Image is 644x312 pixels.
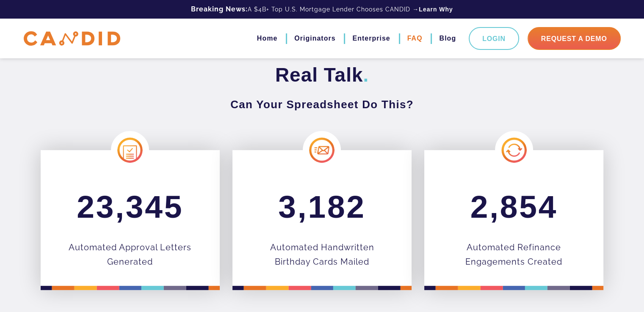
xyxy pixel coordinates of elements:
p: Automated Approval Letters Generated [66,240,194,269]
b: Breaking News: [191,5,248,13]
h2: Real Talk [41,63,604,87]
a: Home [257,31,277,46]
a: Blog [439,31,456,46]
img: CANDID APP [24,31,120,46]
h3: Can Your Spreadsheet Do This? [41,97,604,112]
span: 2,854 [470,189,558,224]
span: 23,345 [77,189,183,224]
span: . [363,64,369,86]
a: Request A Demo [528,27,621,50]
a: Learn Why [419,5,453,14]
a: FAQ [407,31,423,46]
span: 3,182 [278,189,365,224]
p: Automated Handwritten Birthday Cards Mailed [258,240,386,269]
a: Enterprise [352,31,390,46]
a: Originators [294,31,335,46]
a: Login [469,27,519,50]
p: Automated Refinance Engagements Created [450,240,578,269]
